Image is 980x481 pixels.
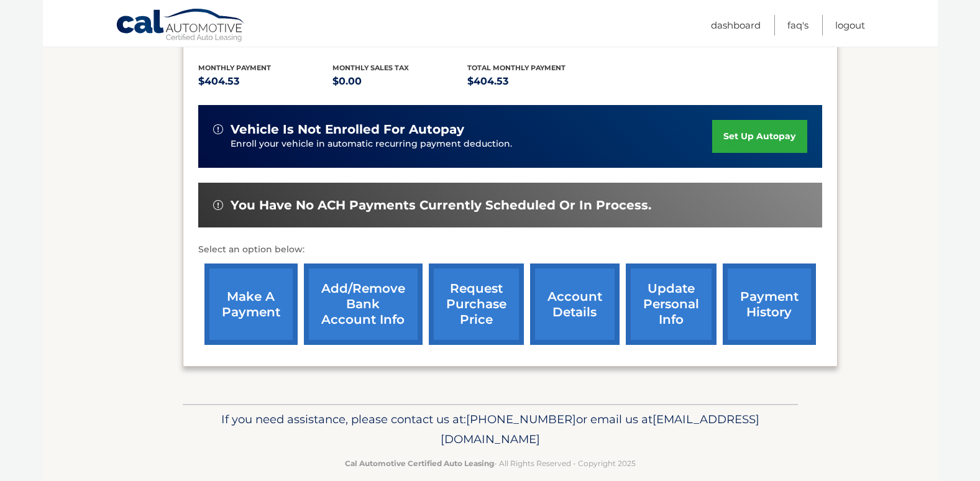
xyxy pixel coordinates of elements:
p: $404.53 [467,73,602,90]
strong: Cal Automotive Certified Auto Leasing [345,459,494,468]
img: alert-white.svg [213,124,223,134]
a: make a payment [204,263,298,345]
p: $0.00 [332,73,467,90]
a: Add/Remove bank account info [304,263,423,345]
a: update personal info [626,263,717,345]
p: Enroll your vehicle in automatic recurring payment deduction. [231,137,713,151]
span: Monthly Payment [198,63,271,72]
p: $404.53 [198,73,333,90]
a: Dashboard [711,15,761,35]
img: alert-white.svg [213,200,223,210]
a: request purchase price [429,263,524,345]
a: payment history [723,263,816,345]
p: - All Rights Reserved - Copyright 2025 [191,457,790,470]
span: You have no ACH payments currently scheduled or in process. [231,198,651,213]
span: [PHONE_NUMBER] [466,412,576,426]
p: If you need assistance, please contact us at: or email us at [191,410,790,449]
span: Monthly sales Tax [332,63,409,72]
a: Cal Automotive [116,8,246,44]
p: Select an option below: [198,242,822,257]
span: Total Monthly Payment [467,63,566,72]
a: account details [530,263,620,345]
span: vehicle is not enrolled for autopay [231,122,464,137]
a: set up autopay [712,120,807,153]
a: FAQ's [787,15,808,35]
span: [EMAIL_ADDRESS][DOMAIN_NAME] [441,412,759,446]
a: Logout [835,15,865,35]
